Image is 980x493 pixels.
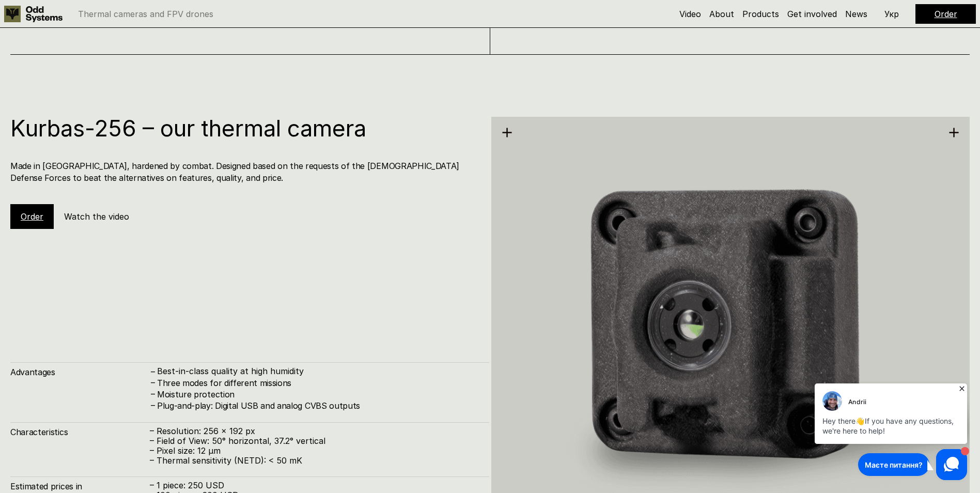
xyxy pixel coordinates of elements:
[884,10,899,18] p: Укр
[935,9,957,19] a: Order
[679,9,701,19] a: Video
[150,436,479,446] p: – Field of View: 50° horizontal, 37.2° vertical
[10,160,479,183] h4: Made in [GEOGRAPHIC_DATA], hardened by combat. Designed based on the requests of the [DEMOGRAPHIC...
[157,377,479,389] h4: Three modes for different missions
[10,366,150,378] h4: Advantages
[64,211,129,222] h5: Watch the video
[10,117,479,140] h1: Kurbas-256 – our thermal camera
[787,9,837,19] a: Get involved
[150,456,479,466] p: – Thermal sensitivity (NETD): < 50 mK
[151,365,155,377] h4: –
[150,481,479,490] p: – 1 piece: 250 USD
[812,380,970,483] iframe: HelpCrunch
[151,376,155,388] h4: –
[157,366,479,376] p: Best-in-class quality at high humidity
[10,426,150,438] h4: Characteristics
[845,9,867,19] a: News
[150,426,479,436] p: – Resolution: 256 x 192 px
[151,399,155,411] h4: –
[742,9,779,19] a: Products
[157,389,479,400] h4: Moisture protection
[709,9,734,19] a: About
[151,388,155,399] h4: –
[150,446,479,456] p: – Pixel size: 12 µm
[78,10,213,18] p: Thermal cameras and FPV drones
[157,400,479,411] h4: Plug-and-play: Digital USB and analog CVBS outputs
[21,211,43,222] a: Order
